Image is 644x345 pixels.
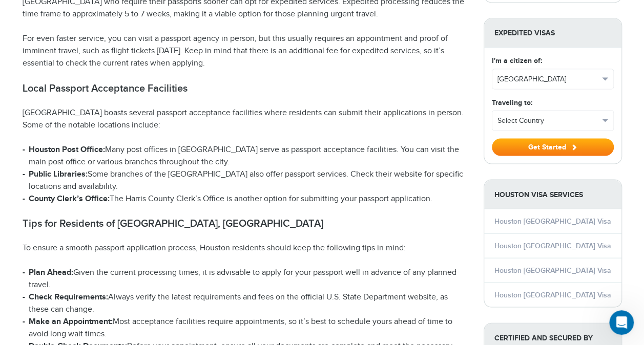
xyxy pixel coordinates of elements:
[494,290,611,299] a: Houston [GEOGRAPHIC_DATA] Visa
[492,69,613,89] button: [GEOGRAPHIC_DATA]
[29,267,73,277] strong: Plan Ahead:
[492,97,532,107] label: Traveling to:
[492,138,614,156] button: Get Started
[484,180,621,209] strong: Houston Visa Services
[23,242,468,254] p: To ensure a smooth passport application process, Houston residents should keep the following tips...
[494,241,611,250] a: Houston [GEOGRAPHIC_DATA] Visa
[23,266,468,291] li: Given the current processing times, it is advisable to apply for your passport well in advance of...
[23,168,468,192] li: Some branches of the [GEOGRAPHIC_DATA] also offer passport services. Check their website for spec...
[23,106,468,131] p: [GEOGRAPHIC_DATA] boasts several passport acceptance facilities where residents can submit their ...
[23,291,468,315] li: Always verify the latest requirements and fees on the official U.S. State Department website, as ...
[494,217,611,225] a: Houston [GEOGRAPHIC_DATA] Visa
[29,292,108,301] strong: Check Requirements:
[497,115,599,125] span: Select Country
[494,266,611,274] a: Houston [GEOGRAPHIC_DATA] Visa
[29,144,105,154] strong: Houston Post Office:
[23,82,468,94] h2: Local Passport Acceptance Facilities
[484,18,621,48] strong: Expedited Visas
[492,55,542,66] label: I'm a citizen of:
[609,310,634,335] iframe: Intercom live chat
[492,111,613,130] button: Select Country
[29,193,110,203] strong: County Clerk’s Office:
[29,169,88,179] strong: Public Libraries:
[23,33,468,70] p: For even faster service, you can visit a passport agency in person, but this usually requires an ...
[23,217,468,229] h2: Tips for Residents of [GEOGRAPHIC_DATA], [GEOGRAPHIC_DATA]
[23,192,468,205] li: The Harris County Clerk’s Office is another option for submitting your passport application.
[29,316,113,326] strong: Make an Appointment:
[497,74,599,84] span: [GEOGRAPHIC_DATA]
[23,143,468,168] li: Many post offices in [GEOGRAPHIC_DATA] serve as passport acceptance facilities. You can visit the...
[23,315,468,340] li: Most acceptance facilities require appointments, so it’s best to schedule yours ahead of time to ...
